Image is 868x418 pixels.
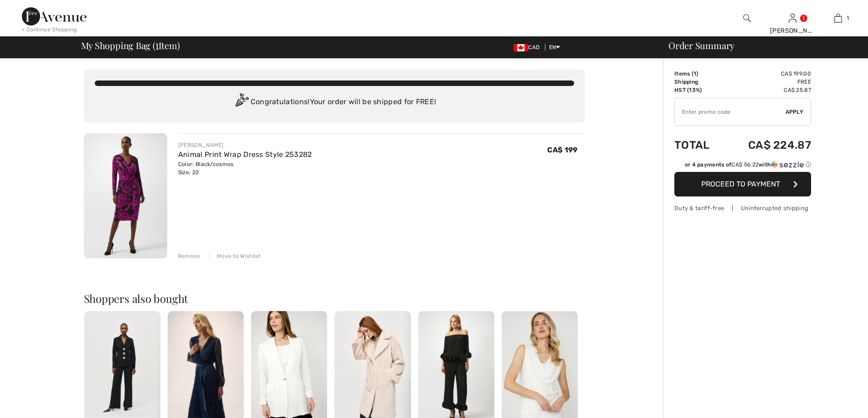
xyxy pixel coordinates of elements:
span: Apply [786,108,804,116]
div: or 4 payments of with [685,161,811,169]
td: Items ( ) [674,70,724,78]
div: [PERSON_NAME] [770,26,815,35]
span: 1 [155,39,159,50]
img: My Bag [834,13,842,24]
div: < Continue Shopping [22,25,77,34]
img: Sezzle [771,161,804,169]
img: 1ère Avenue [22,7,87,25]
button: Proceed to Payment [674,172,811,196]
img: Animal Print Wrap Dress Style 253282 [84,133,167,258]
span: 1 [693,71,696,77]
img: Canadian Dollar [514,44,528,51]
td: Shipping [674,78,724,86]
span: CA$ 56.22 [731,161,759,168]
div: Congratulations! Your order will be shipped for FREE! [95,93,574,111]
td: Total [674,130,724,161]
span: Proceed to Payment [701,180,780,188]
a: Animal Print Wrap Dress Style 253282 [178,150,312,159]
td: CA$ 224.87 [724,130,811,161]
div: Color: Black/cosmos Size: 22 [178,160,312,176]
img: Congratulation2.svg [232,93,251,111]
div: Order Summary [657,41,863,50]
span: CA$ 199 [547,146,577,154]
img: search the website [743,13,751,24]
img: My Info [789,13,796,24]
td: CA$ 199.00 [724,70,811,78]
div: or 4 payments ofCA$ 56.22withSezzle Click to learn more about Sezzle [674,161,811,172]
div: Move to Wishlist [209,252,261,260]
input: Promo code [675,98,786,126]
a: Sign In [789,14,796,22]
div: [PERSON_NAME] [178,141,312,149]
span: My Shopping Bag ( Item) [81,41,180,50]
div: Remove [178,252,200,260]
h2: Shoppers also bought [84,293,585,304]
td: CA$ 25.87 [724,86,811,94]
td: Free [724,78,811,86]
a: 1 [816,13,860,24]
span: 1 [847,14,849,22]
td: HST (13%) [674,86,724,94]
span: CAD [514,44,543,50]
span: EN [549,44,560,50]
div: Duty & tariff-free | Uninterrupted shipping [674,204,811,212]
